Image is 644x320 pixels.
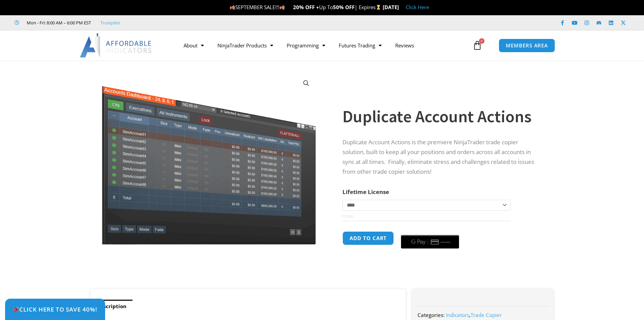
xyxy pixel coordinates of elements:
iframe: Secure payment input frame [400,230,460,231]
strong: 50% OFF [333,4,355,10]
strong: [DATE] [383,4,399,10]
a: 🎉Click Here to save 40%! [5,299,105,320]
img: 🍂 [280,5,285,10]
text: •••••• [441,240,451,244]
a: 0 [462,36,492,55]
img: 🎉 [13,306,19,312]
span: 0 [479,38,484,44]
span: SEPTEMBER SALE!!! Up To | Expires [230,4,383,10]
img: ⌛ [376,5,381,10]
label: Lifetime License [342,188,389,196]
a: Trustpilot [100,19,120,27]
button: Buy with GPay [401,235,459,249]
a: MEMBERS AREA [499,39,555,52]
a: Futures Trading [332,38,388,53]
img: LogoAI | Affordable Indicators – NinjaTrader [80,33,152,58]
button: Add to cart [342,231,394,245]
span: Mon - Fri: 8:00 AM – 6:00 PM EST [25,19,91,27]
span: MEMBERS AREA [506,43,548,48]
a: Reviews [388,38,421,53]
a: Click Here [406,4,429,10]
a: About [177,38,211,53]
nav: Menu [177,38,471,53]
p: Duplicate Account Actions is the premiere NinjaTrader trade copier solution, built to keep all yo... [342,137,540,177]
span: Click Here to save 40%! [13,306,97,312]
a: Clear options [342,214,353,219]
a: Programming [280,38,332,53]
strong: 20% OFF + [293,4,319,10]
a: NinjaTrader Products [211,38,280,53]
img: 🍂 [230,5,235,10]
a: View full-screen image gallery [300,77,312,89]
h1: Duplicate Account Actions [342,105,540,128]
img: Screenshot 2024-08-26 15414455555 [100,72,317,245]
